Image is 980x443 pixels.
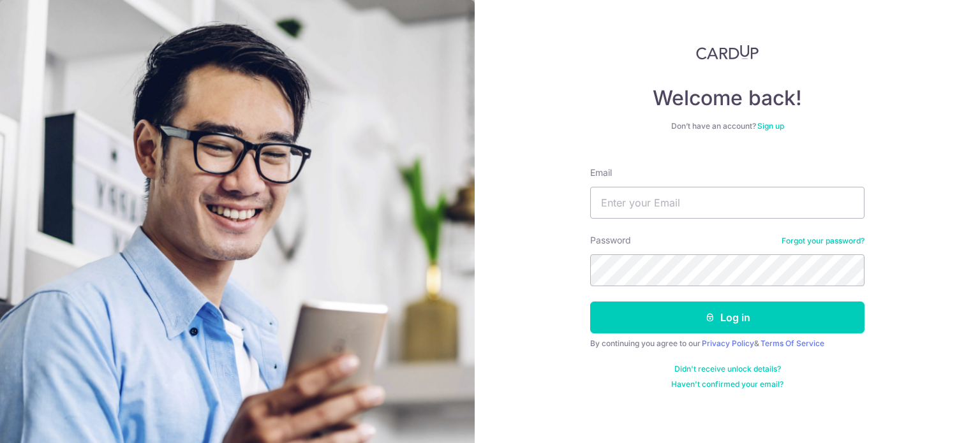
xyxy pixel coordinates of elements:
[590,85,865,111] h4: Welcome back!
[757,121,784,131] a: Sign up
[590,121,865,131] div: Don’t have an account?
[782,236,865,246] a: Forgot your password?
[590,338,865,349] div: By continuing you agree to our &
[674,364,781,374] a: Didn't receive unlock details?
[590,234,631,247] label: Password
[696,45,759,60] img: CardUp Logo
[671,379,783,389] a: Haven't confirmed your email?
[702,338,754,348] a: Privacy Policy
[590,301,865,333] button: Log in
[590,187,865,219] input: Enter your Email
[590,166,612,179] label: Email
[761,338,824,348] a: Terms Of Service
